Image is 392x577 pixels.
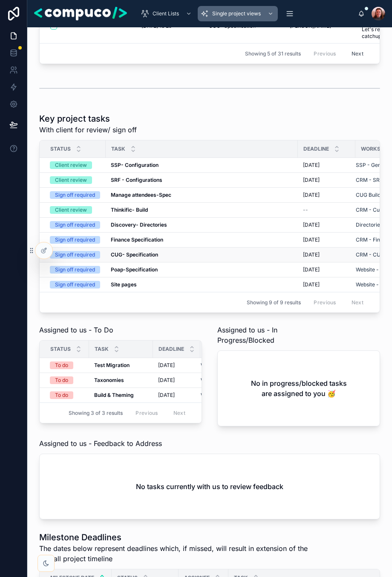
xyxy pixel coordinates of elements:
a: [DATE] [158,362,195,369]
a: Taxonomies [94,377,148,384]
div: To do [55,391,68,399]
a: Manage attendees-Spec [111,192,293,198]
img: App logo [34,7,127,20]
a: SSP- Configuration [111,162,293,169]
strong: Build & Theming [94,392,134,398]
button: Next [346,47,369,60]
a: Sign off required [50,191,101,199]
span: Assigned to us - Feedback to Address [39,438,162,449]
a: [DATE] [303,177,350,184]
a: Single project views [198,6,278,21]
span: [DATE] [303,251,320,258]
span: [DATE] [303,177,320,184]
h1: Key project tasks [39,113,137,125]
span: [DATE] [303,162,320,169]
div: Sign off required [55,221,95,229]
div: Client review [55,161,87,169]
a: Directories [356,221,383,228]
a: Website - Content migration [201,362,268,369]
span: Assigned to us - In Progress/Blocked [217,325,316,345]
a: Sign off required [50,266,101,274]
span: [DATE] [303,266,320,273]
a: Website - Main build & themeing [201,392,274,399]
h2: No tasks currently with us to review feedback [136,481,283,492]
strong: SRF - Configurations [111,177,162,183]
span: [DATE] [303,281,320,288]
div: Client review [55,206,87,214]
span: [DATE] [158,392,175,399]
span: Showing 3 of 3 results [69,410,123,417]
a: Finance Specification [111,236,293,243]
span: [DATE] [303,192,320,198]
div: Sign off required [55,236,95,244]
a: [DATE] [303,236,350,243]
strong: Thinkific- Build [111,207,148,213]
span: With client for review/ sign off [39,125,137,135]
span: Task [111,146,125,152]
strong: Finance Specification [111,236,163,243]
span: Assigned to us - To Do [39,325,113,335]
a: To do [50,361,84,369]
span: Status [50,146,71,152]
a: Client review [50,176,101,184]
a: [DATE] [303,266,350,273]
a: [DATE] [158,377,195,384]
a: [DATE] [303,221,350,228]
div: Sign off required [55,281,95,288]
a: [DATE] [303,192,350,198]
a: Discovery- Directories [111,221,293,228]
a: Client review [50,206,101,214]
span: Deadline [159,346,184,353]
a: Website - Content migration [201,362,274,369]
h2: No in progress/blocked tasks are assigned to you 🥳 [245,378,352,399]
strong: Test Migration [94,362,130,368]
a: [DATE] [303,281,350,288]
strong: SSP- Configuration [111,162,159,168]
span: The dates below represent deadlines which, if missed, will result in extension of the overall pro... [39,543,316,564]
div: Sign off required [55,191,95,199]
a: Client review [50,161,101,169]
a: To do [50,376,84,384]
h1: Milestone Deadlines [39,531,316,543]
strong: Site pages [111,281,137,288]
strong: Taxonomies [94,377,124,383]
strong: Discovery- Directories [111,221,167,228]
a: Sign off required [50,251,101,259]
a: Website - Main build & themeing [201,377,274,384]
a: Sign off required [50,221,101,229]
a: Sign off required [50,236,101,244]
a: SRF - Configurations [111,177,293,184]
a: Site pages [111,281,293,288]
a: [DATE] [303,162,350,169]
a: Client Lists [138,6,196,21]
span: Showing 5 of 31 results [245,50,301,57]
span: Showing 9 of 9 results [247,299,301,306]
span: [DATE] [158,377,175,384]
a: Build & Theming [94,392,148,399]
div: Sign off required [55,266,95,274]
a: Thinkific- Build [111,207,293,213]
a: To do [50,391,84,399]
strong: CUG- Specification [111,251,158,258]
span: Task [95,346,109,353]
a: CRM - Finance [356,236,392,243]
span: Deadline [303,146,329,152]
a: Poap-Specification [111,266,293,273]
a: -- [303,207,350,213]
strong: Poap-Specification [111,266,158,273]
span: [DATE] [303,221,320,228]
span: [DATE] [303,236,320,243]
div: To do [55,376,68,384]
div: Sign off required [55,251,95,259]
a: [DATE] [158,392,195,399]
div: Client review [55,176,87,184]
span: Single project views [212,10,261,17]
div: To do [55,361,68,369]
span: Client Lists [153,10,179,17]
